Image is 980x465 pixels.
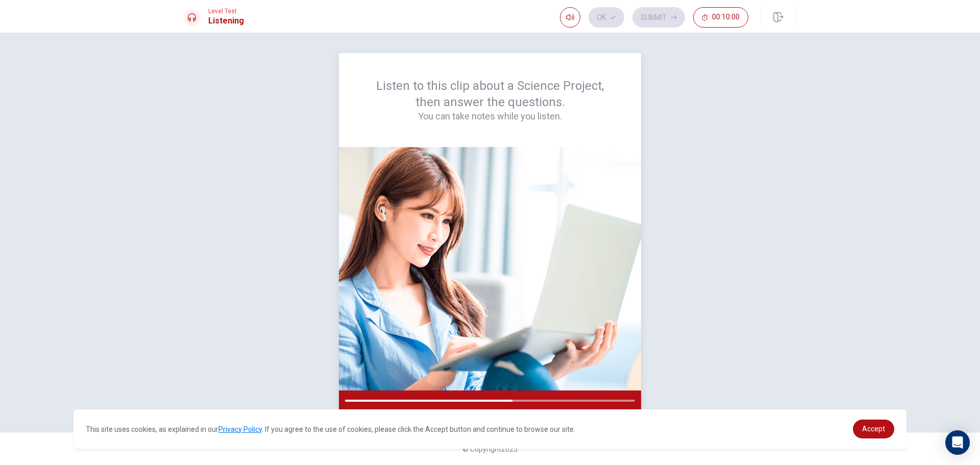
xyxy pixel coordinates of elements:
[693,7,748,28] button: 00:10:00
[86,425,575,433] span: This site uses cookies, as explained in our . If you agree to the use of cookies, please click th...
[218,425,262,433] a: Privacy Policy
[462,445,518,453] span: © Copyright 2025
[862,425,885,433] span: Accept
[712,13,740,21] span: 00:10:00
[208,8,244,15] span: Level Test
[363,78,617,123] div: Listen to this clip about a Science Project, then answer the questions.
[945,430,970,455] div: Open Intercom Messenger
[73,409,906,449] div: cookieconsent
[853,420,894,438] a: dismiss cookie message
[363,110,617,123] h4: You can take notes while you listen.
[208,15,244,27] h1: Listening
[339,147,641,390] img: passage image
